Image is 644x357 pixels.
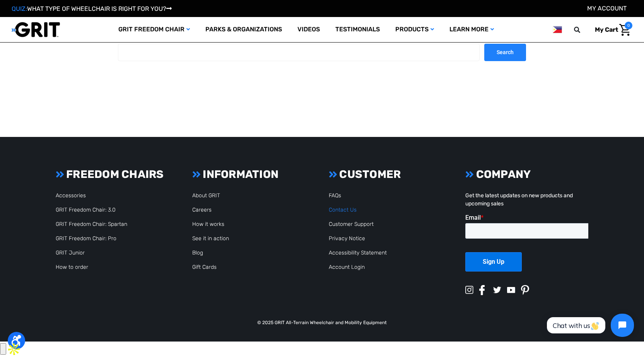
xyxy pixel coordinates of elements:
a: Cart with 0 items [589,22,632,38]
a: How to order [56,264,88,270]
h3: COMPANY [465,168,588,181]
img: instagram [465,286,473,294]
a: Blog [192,249,203,256]
input: Search [484,44,526,61]
a: Accessories [56,192,86,199]
iframe: Form 0 [465,214,588,278]
span: QUIZ: [12,5,27,12]
h3: FREEDOM CHAIRS [56,168,179,181]
p: Get the latest updates on new products and upcoming sales [465,191,588,208]
img: Cart [619,24,630,36]
a: GRIT Freedom Chair [111,17,198,42]
a: Products [388,17,442,42]
a: QUIZ:WHAT TYPE OF WHEELCHAIR IS RIGHT FOR YOU? [12,5,172,12]
a: GRIT Junior [56,249,85,256]
img: youtube [507,287,515,293]
a: About GRIT [192,192,220,199]
span: 0 [625,22,632,29]
a: Contact Us [329,207,357,213]
img: twitter [493,287,501,293]
a: FAQs [329,192,341,199]
a: Accessibility Statement [329,249,387,256]
a: Account Login [329,264,365,270]
a: GRIT Freedom Chair: Spartan [56,221,127,227]
a: Testimonials [328,17,388,42]
img: pinterest [521,285,529,295]
a: Careers [192,207,212,213]
iframe: Tidio Chat [538,307,641,343]
input: Search [577,22,589,38]
p: © 2025 GRIT All-Terrain Wheelchair and Mobility Equipment [51,319,593,326]
h3: INFORMATION [192,168,315,181]
a: See it in action [192,235,229,242]
a: Customer Support [329,221,374,227]
a: GRIT Freedom Chair: 3.0 [56,207,116,213]
a: How it works [192,221,224,227]
a: Parks & Organizations [198,17,290,42]
span: My Cart [595,26,618,33]
h3: CUSTOMER [329,168,452,181]
img: GRIT All-Terrain Wheelchair and Mobility Equipment [12,22,60,38]
a: Account [587,5,627,12]
img: ph.png [553,25,562,34]
img: facebook [479,285,485,295]
img: Apollo [6,342,22,357]
a: Privacy Notice [329,235,365,242]
a: Gift Cards [192,264,217,270]
a: Learn More [442,17,502,42]
a: Videos [290,17,328,42]
a: GRIT Freedom Chair: Pro [56,235,116,242]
